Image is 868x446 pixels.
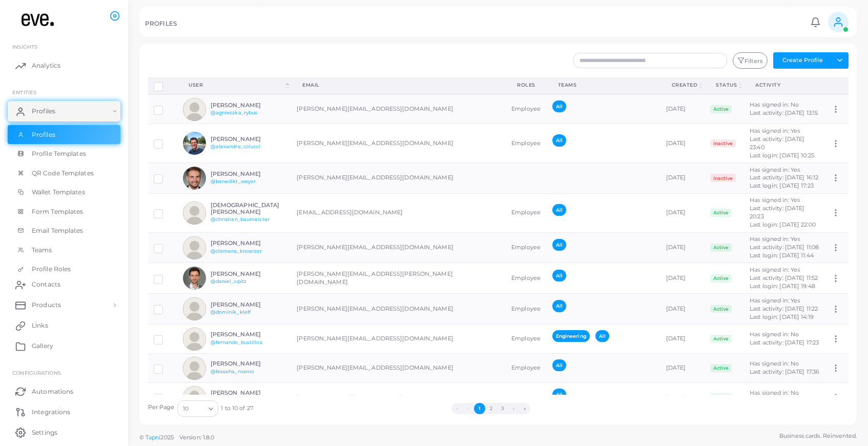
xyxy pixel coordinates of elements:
[32,226,84,235] span: Email Templates
[211,339,262,345] a: @fernando_bustillos
[552,100,566,112] span: All
[211,178,256,184] a: @benedikt_weyer
[485,403,497,414] button: Go to page 2
[32,387,73,396] span: Automations
[710,305,732,313] span: Active
[291,163,506,194] td: [PERSON_NAME][EMAIL_ADDRESS][DOMAIN_NAME]
[716,82,737,89] div: Status
[189,82,284,89] div: User
[660,232,705,263] td: [DATE]
[221,404,253,413] span: 1 to 10 of 27
[519,403,530,414] button: Go to last page
[211,331,286,338] h6: [PERSON_NAME]
[750,313,814,320] span: Last login: [DATE] 14:19
[32,300,61,310] span: Products
[32,188,85,197] span: Wallet Templates
[750,166,800,173] span: Has signed in: Yes
[552,330,590,342] span: Engineering
[148,77,178,94] th: Row-selection
[8,202,120,221] a: Form Templates
[32,207,84,216] span: Form Templates
[183,132,206,155] img: avatar
[710,393,732,401] span: Active
[160,433,173,442] span: 2025
[32,428,57,437] span: Settings
[8,274,120,295] a: Contacts
[8,101,120,121] a: Profiles
[710,209,732,217] span: Active
[552,359,566,371] span: All
[750,360,799,367] span: Has signed in: No
[710,244,732,252] span: Active
[710,105,732,113] span: Active
[595,330,609,342] span: All
[710,174,736,182] span: Inactive
[183,386,206,409] img: avatar
[32,246,52,255] span: Teams
[750,282,815,290] span: Last login: [DATE] 19:48
[211,240,286,247] h6: [PERSON_NAME]
[211,102,286,109] h6: [PERSON_NAME]
[506,354,547,383] td: Employee
[183,328,206,351] img: avatar
[506,263,547,294] td: Employee
[710,139,736,148] span: Inactive
[506,124,547,163] td: Employee
[32,408,70,417] span: Integrations
[710,335,732,343] span: Active
[211,360,286,367] h6: [PERSON_NAME]
[750,196,800,204] span: Has signed in: Yes
[211,369,254,374] a: @fesseha_mamo
[825,77,848,94] th: Action
[211,171,286,177] h6: [PERSON_NAME]
[750,101,799,108] span: Has signed in: No
[517,82,535,89] div: Roles
[211,144,261,149] a: @alexandre_colucci
[750,182,814,189] span: Last login: [DATE] 17:23
[660,383,705,412] td: [DATE]
[291,124,506,163] td: [PERSON_NAME][EMAIL_ADDRESS][DOMAIN_NAME]
[474,403,485,414] button: Go to page 1
[8,315,120,336] a: Links
[32,149,86,158] span: Profile Templates
[211,216,270,222] a: @christian_baumeister
[755,82,814,89] div: activity
[750,368,819,375] span: Last activity: [DATE] 17:36
[9,10,66,29] a: logo
[183,297,206,320] img: avatar
[552,239,566,251] span: All
[211,271,286,277] h6: [PERSON_NAME]
[552,270,566,281] span: All
[32,107,55,116] span: Profiles
[291,94,506,124] td: [PERSON_NAME][EMAIL_ADDRESS][DOMAIN_NAME]
[552,389,566,400] span: All
[750,235,800,242] span: Has signed in: Yes
[773,52,832,69] button: Create Profile
[8,144,120,164] a: Profile Templates
[506,94,547,124] td: Employee
[750,305,818,312] span: Last activity: [DATE] 11:22
[779,432,857,440] span: Business cards. Reinvented.
[552,134,566,146] span: All
[558,82,649,89] div: Teams
[291,383,506,412] td: [EMAIL_ADDRESS][DOMAIN_NAME]
[508,403,519,414] button: Go to next page
[12,370,61,376] span: Configurations
[8,422,120,442] a: Settings
[750,331,799,338] span: Has signed in: No
[750,109,818,116] span: Last activity: [DATE] 13:15
[211,301,286,308] h6: [PERSON_NAME]
[660,124,705,163] td: [DATE]
[660,163,705,194] td: [DATE]
[139,433,214,442] span: ©
[32,341,53,351] span: Gallery
[302,82,494,89] div: Email
[660,193,705,232] td: [DATE]
[179,434,215,441] span: Version: 1.8.0
[750,389,799,396] span: Has signed in: No
[32,130,55,139] span: Profiles
[506,325,547,354] td: Employee
[750,135,804,151] span: Last activity: [DATE] 23:40
[183,167,206,190] img: avatar
[291,354,506,383] td: [PERSON_NAME][EMAIL_ADDRESS][DOMAIN_NAME]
